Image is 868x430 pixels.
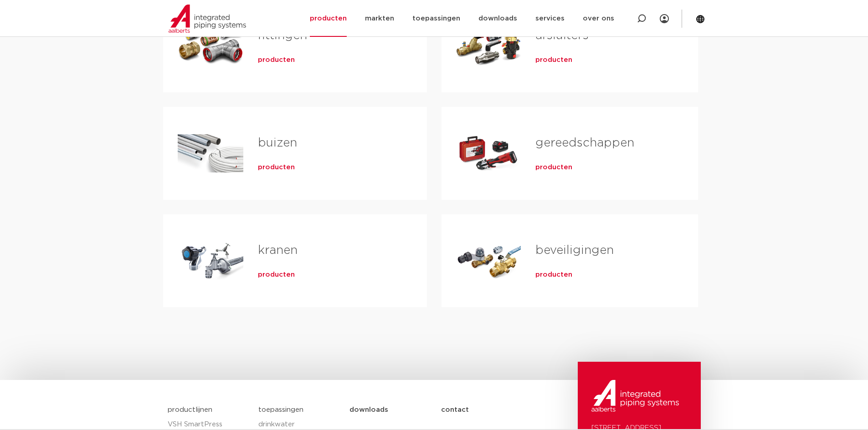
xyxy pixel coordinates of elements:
[258,163,295,172] a: producten
[349,399,441,421] a: downloads
[258,30,307,41] a: fittingen
[535,30,589,41] a: afsluiters
[258,56,295,65] a: producten
[535,270,572,279] a: producten
[535,163,572,172] a: producten
[168,406,212,413] a: productlijnen
[258,406,303,413] a: toepassingen
[258,137,297,149] a: buizen
[258,270,295,279] a: producten
[535,137,634,149] a: gereedschappen
[441,399,533,421] a: contact
[258,244,298,256] a: kranen
[535,244,614,256] a: beveiligingen
[535,56,572,65] a: producten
